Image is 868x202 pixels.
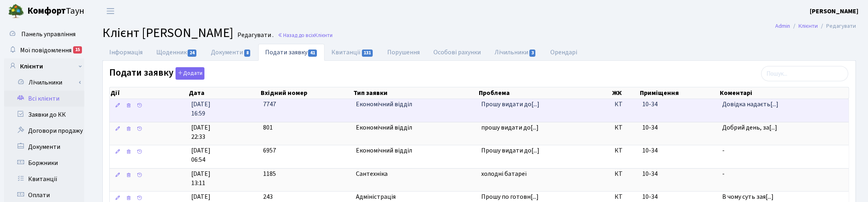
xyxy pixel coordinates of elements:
[722,192,774,201] span: В чому суть зая[...]
[102,44,149,61] a: Інформація
[381,44,427,61] a: Порушення
[639,87,719,99] th: Приміщення
[642,146,658,155] span: 10-34
[4,171,84,187] a: Квитанції
[356,192,475,202] span: Адміністрація
[763,18,868,35] nav: breadcrumb
[4,155,84,171] a: Боржники
[21,30,76,39] span: Панель управління
[191,169,257,188] span: [DATE] 13:11
[8,3,24,19] img: logo.png
[73,46,82,54] div: 15
[362,49,373,57] span: 131
[191,100,257,118] span: [DATE] 16:59
[481,192,539,201] span: Прошу по готовн[...]
[642,192,658,201] span: 10-34
[27,4,84,18] span: Таун
[642,169,658,178] span: 10-34
[615,146,636,155] span: КТ
[775,22,790,30] a: Admin
[176,67,204,80] button: Подати заявку
[722,169,846,179] span: -
[356,100,475,109] span: Економічний відділ
[308,49,317,57] span: 41
[481,146,539,155] span: Прошу видати до[...]
[244,49,251,57] span: 8
[4,123,84,139] a: Договори продажу
[236,31,274,39] small: Редагувати .
[481,123,539,132] span: прошу видати до[...]
[4,42,84,58] a: Мої повідомлення15
[174,66,204,80] a: Додати
[427,44,488,61] a: Особові рахунки
[799,22,818,30] a: Клієнти
[529,49,536,57] span: 3
[325,44,380,61] a: Квитанції
[356,123,475,132] span: Економічний відділ
[719,87,849,99] th: Коментарі
[642,123,658,132] span: 10-34
[109,67,204,80] label: Подати заявку
[4,107,84,123] a: Заявки до КК
[4,91,84,107] a: Всі клієнти
[478,87,611,99] th: Проблема
[149,44,204,61] a: Щоденник
[100,4,120,18] button: Переключити навігацію
[356,169,475,179] span: Сантехніка
[810,6,858,16] a: [PERSON_NAME]
[543,44,584,61] a: Орендарі
[353,87,478,99] th: Тип заявки
[9,74,84,91] a: Лічильники
[356,146,475,155] span: Економічний відділ
[188,87,260,99] th: Дата
[761,66,848,81] input: Пошук...
[4,58,84,74] a: Клієнти
[263,100,276,109] span: 7747
[20,46,71,55] span: Мої повідомлення
[204,44,258,61] a: Документи
[27,4,66,17] b: Комфорт
[260,87,353,99] th: Вхідний номер
[722,146,846,155] span: -
[615,169,636,179] span: КТ
[722,100,778,109] span: Довідка надаєть[...]
[188,49,196,57] span: 24
[615,123,636,132] span: КТ
[315,31,333,39] span: Клієнти
[611,87,639,99] th: ЖК
[191,146,257,165] span: [DATE] 06:54
[263,192,273,201] span: 243
[263,169,276,178] span: 1185
[4,139,84,155] a: Документи
[722,123,777,132] span: Добрий день, за[...]
[642,100,658,109] span: 10-34
[258,44,325,61] a: Подати заявку
[615,192,636,202] span: КТ
[615,100,636,109] span: КТ
[481,169,608,179] span: холодні батареї
[102,24,233,42] span: Клієнт [PERSON_NAME]
[818,22,856,31] li: Редагувати
[263,123,273,132] span: 801
[278,31,333,39] a: Назад до всіхКлієнти
[4,26,84,42] a: Панель управління
[263,146,276,155] span: 6957
[481,100,539,109] span: Прошу видати до[...]
[110,87,188,99] th: Дії
[488,44,543,61] a: Лічильники
[191,123,257,142] span: [DATE] 22:33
